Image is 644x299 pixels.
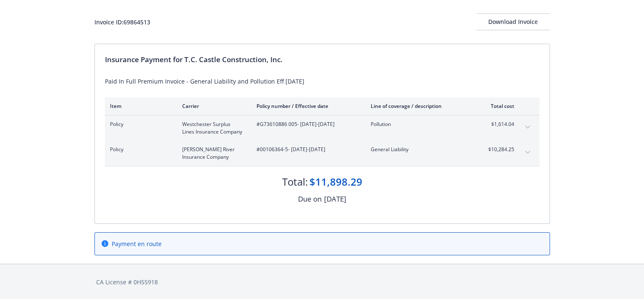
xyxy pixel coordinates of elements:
[96,278,548,286] div: CA License # 0H55918
[483,102,514,110] div: Total cost
[371,146,469,153] span: General Liability
[483,146,514,153] span: $10,284.25
[110,102,169,110] div: Item
[105,115,539,141] div: PolicyWestchester Surplus Lines Insurance Company#G73610886 005- [DATE]-[DATE]Pollution$1,614.04e...
[182,146,243,161] span: [PERSON_NAME] River Insurance Company
[521,146,534,159] button: expand content
[371,102,469,110] div: Line of coverage / description
[257,146,357,153] span: #00106364-5 - [DATE]-[DATE]
[309,175,362,189] div: $11,898.29
[105,77,539,86] div: Paid In Full Premium Invoice - General Liability and Pollution Eff [DATE]
[182,121,243,136] span: Westchester Surplus Lines Insurance Company
[105,54,539,65] div: Insurance Payment for T.C. Castle Construction, Inc.
[105,141,539,166] div: Policy[PERSON_NAME] River Insurance Company#00106364-5- [DATE]-[DATE]General Liability$10,284.25e...
[110,146,169,153] span: Policy
[476,13,550,30] button: Download Invoice
[483,121,514,128] span: $1,614.04
[257,121,357,128] span: #G73610886 005 - [DATE]-[DATE]
[324,194,346,205] div: [DATE]
[476,14,550,30] div: Download Invoice
[94,18,150,26] div: Invoice ID: 69864513
[371,121,469,128] span: Pollution
[298,194,322,205] div: Due on
[257,102,357,110] div: Policy number / Effective date
[521,121,534,134] button: expand content
[112,239,162,248] span: Payment en route
[282,175,308,189] div: Total:
[110,121,169,128] span: Policy
[182,102,243,110] div: Carrier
